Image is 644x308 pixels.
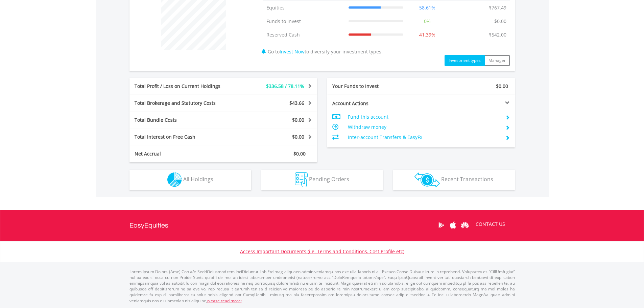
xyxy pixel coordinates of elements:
td: Inter-account Transfers & EasyFx [348,132,500,142]
div: Net Accrual [129,150,239,157]
a: EasyEquities [129,210,168,241]
a: Access Important Documents (i.e. Terms and Conditions, Cost Profile etc) [240,248,404,255]
span: All Holdings [183,175,213,183]
span: $0.00 [496,83,508,89]
a: Apple [447,215,459,236]
td: 41.39% [407,28,448,42]
td: Funds to Invest [263,15,345,28]
td: Equities [263,1,345,15]
span: $336.58 / 78.11% [266,83,304,89]
a: Invest Now [280,48,305,55]
span: $0.00 [292,117,304,123]
td: 58.61% [407,1,448,15]
img: holdings-wht.png [167,172,182,187]
a: please read more: [207,298,242,304]
p: Lorem Ipsum Dolors (Ame) Con a/e SeddOeiusmod tem InciDiduntut Lab Etd mag aliquaen admin veniamq... [129,269,515,304]
a: Huawei [459,215,471,236]
td: Reserved Cash [263,28,345,42]
td: $767.49 [485,1,510,15]
td: Fund this account [348,112,500,122]
div: Your Funds to Invest [327,83,421,90]
div: Total Bundle Costs [129,117,239,123]
a: CONTACT US [471,215,510,234]
td: 0% [407,15,448,28]
div: Total Profit / Loss on Current Holdings [129,83,239,90]
button: All Holdings [129,170,251,190]
span: $43.66 [289,100,304,106]
button: Manager [484,55,510,66]
img: transactions-zar-wht.png [414,172,440,187]
div: Account Actions [327,100,421,107]
span: Pending Orders [309,175,349,183]
td: $0.00 [491,15,510,28]
span: Recent Transactions [441,175,493,183]
img: pending_instructions-wht.png [295,172,308,187]
td: Withdraw money [348,122,500,132]
button: Recent Transactions [393,170,515,190]
button: Investment types [445,55,485,66]
span: $0.00 [292,134,304,140]
a: Google Play [435,215,447,236]
div: Total Brokerage and Statutory Costs [129,100,239,106]
div: Total Interest on Free Cash [129,134,239,140]
td: $542.00 [485,28,510,42]
span: $0.00 [293,150,306,157]
button: Pending Orders [261,170,383,190]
